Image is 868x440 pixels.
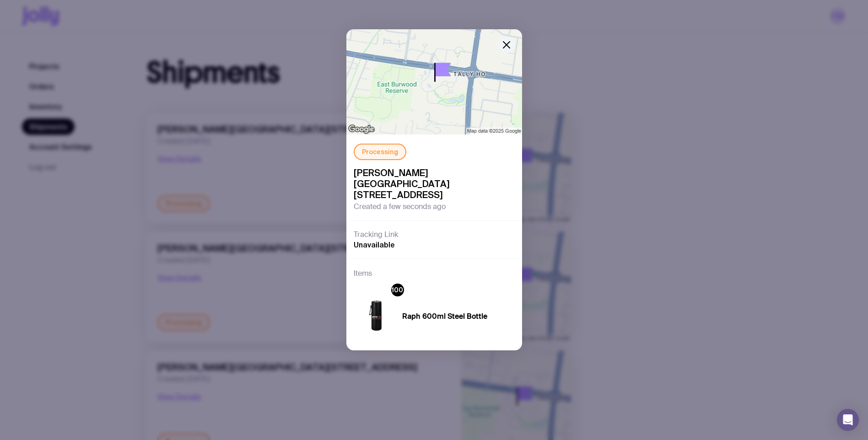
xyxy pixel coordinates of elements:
[402,312,487,321] h4: Raph 600ml Steel Bottle
[354,202,446,211] span: Created a few seconds ago
[354,268,372,279] h3: Items
[354,167,515,200] span: [PERSON_NAME][GEOGRAPHIC_DATA][STREET_ADDRESS]
[354,230,398,239] h3: Tracking Link
[391,284,404,296] div: 100
[346,29,522,134] img: staticmap
[354,144,406,160] div: Processing
[354,240,395,249] span: Unavailable
[837,409,859,431] div: Open Intercom Messenger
